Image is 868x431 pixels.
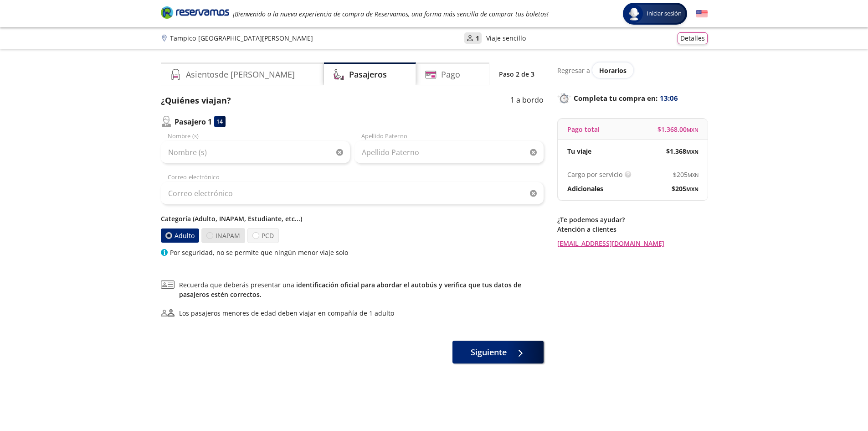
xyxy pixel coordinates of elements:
label: INAPAM [201,228,245,243]
p: Paso 2 de 3 [499,69,534,79]
span: Siguiente [471,346,507,358]
input: Apellido Paterno [354,141,544,164]
span: $ 1,368.00 [657,125,699,134]
div: 14 [214,116,226,127]
h4: Pago [441,68,460,81]
h4: Asientos de [PERSON_NAME] [186,68,295,81]
div: Los pasajeros menores de edad deben viajar en compañía de 1 adulto [179,308,394,318]
label: PCD [247,228,279,243]
i: Brand Logo [161,5,229,19]
a: [EMAIL_ADDRESS][DOMAIN_NAME] [557,239,708,248]
button: Siguiente [452,341,544,363]
p: Viaje sencillo [486,33,526,43]
button: English [696,8,708,20]
p: Cargo por servicio [567,170,622,179]
h4: Pasajeros [349,68,387,81]
label: Adulto [161,228,199,243]
em: ¡Bienvenido a la nueva experiencia de compra de Reservamos, una forma más sencilla de comprar tus... [233,10,549,18]
p: Categoría (Adulto, INAPAM, Estudiante, etc...) [161,214,544,223]
a: identificación oficial para abordar el autobús y verifica que tus datos de pasajeros estén correc... [179,280,521,299]
p: Adicionales [567,184,603,193]
p: 1 [476,33,479,43]
p: Tampico - [GEOGRAPHIC_DATA][PERSON_NAME] [170,33,313,43]
button: Detalles [678,32,708,44]
p: Por seguridad, no se permite que ningún menor viaje solo [170,248,348,257]
span: $ 205 [673,170,699,179]
span: Iniciar sesión [643,9,685,18]
div: Regresar a ver horarios [557,62,708,78]
p: ¿Te podemos ayudar? [557,215,708,224]
span: 13:06 [660,93,678,104]
p: ¿Quiénes viajan? [161,94,231,107]
input: Nombre (s) [161,141,350,164]
span: Horarios [599,66,627,75]
small: MXN [687,126,699,133]
p: Atención a clientes [557,224,708,234]
span: Recuerda que deberás presentar una [179,280,544,299]
p: Completa tu compra en : [557,92,708,104]
p: Regresar a [557,66,590,75]
p: Tu viaje [567,146,591,156]
p: 1 a bordo [510,94,544,107]
small: MXN [686,148,699,155]
small: MXN [688,171,699,178]
input: Correo electrónico [161,182,544,205]
p: Pasajero 1 [175,116,212,127]
span: $ 1,368 [666,146,699,156]
small: MXN [686,186,699,192]
span: $ 205 [672,184,699,193]
p: Pago total [567,125,600,134]
a: Brand Logo [161,5,229,22]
